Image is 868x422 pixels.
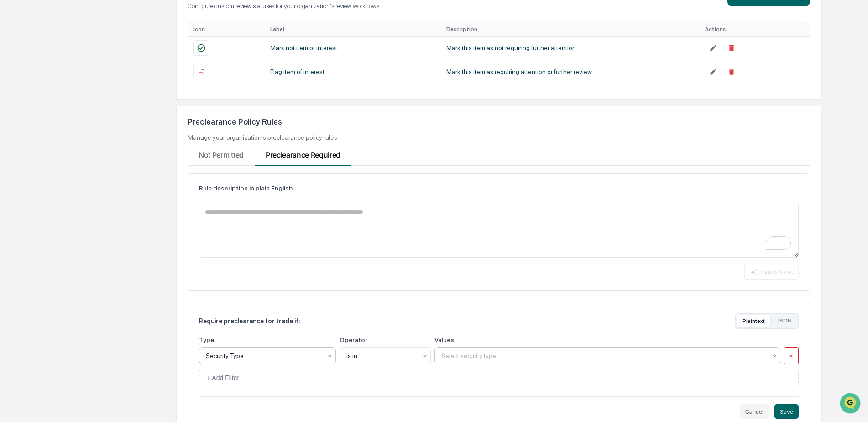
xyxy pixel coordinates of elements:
[5,111,63,128] a: 🖐️Preclearance
[31,70,150,79] div: Start new chat
[31,79,115,86] div: We're available if you need us!
[188,117,810,127] div: Preclearance Policy Rules
[771,315,797,327] div: JSON
[9,133,16,141] div: 🔎
[441,22,700,36] th: Description
[9,116,16,123] div: 🖐️
[199,336,336,343] label: Type
[340,336,431,343] label: Operator
[91,155,110,162] span: Pylon
[199,317,300,325] div: Require preclearance for trade if:
[434,336,780,343] label: Values
[155,73,166,84] button: Start new chat
[774,404,799,419] button: Save
[839,392,863,417] iframe: Open customer support
[9,70,26,86] img: 1746055101610-c473b297-6a78-478c-a979-82029cc54cd1
[18,115,59,124] span: Preclearance
[5,129,61,145] a: 🔎Data Lookup
[9,19,166,34] p: How can we help?
[199,370,799,385] button: + Add Filter
[188,141,255,166] button: Not Permitted
[744,265,799,280] button: Update Rules
[199,203,799,258] textarea: To enrich screen reader interactions, please activate Accessibility in Grammarly extension settings
[270,68,435,75] div: Flag item of interest
[64,154,110,162] a: Powered byPylon
[446,68,695,75] div: Mark this item as requiring attention or further review
[75,115,113,124] span: Attestations
[188,1,720,11] p: Configure custom review statuses for your organization's review workflows.
[737,315,771,327] div: Plaintext
[740,404,769,419] button: Cancel
[700,22,810,36] th: Actions
[188,134,810,141] div: Manage your organization's preclearance policy rules
[270,44,435,52] div: Mark not item of interest
[18,132,58,142] span: Data Lookup
[265,22,441,36] th: Label
[63,111,117,128] a: 🗄️Attestations
[188,22,265,36] th: Icon
[199,185,799,192] label: Rule description in plain English:
[255,141,351,166] button: Preclearance Required
[446,44,695,52] div: Mark this item as not requiring further attention
[66,116,73,123] div: 🗄️
[784,347,799,364] button: ×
